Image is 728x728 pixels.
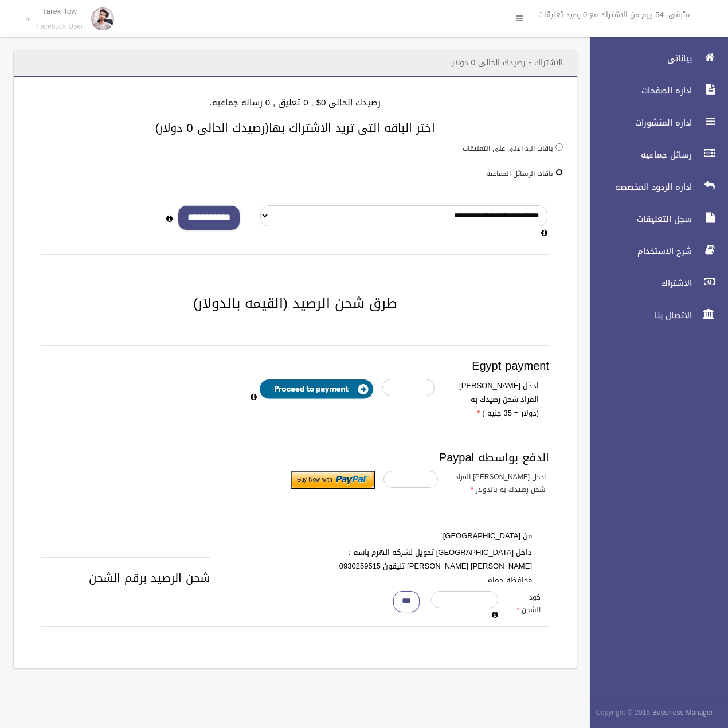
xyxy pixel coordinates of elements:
[581,46,728,71] a: بياناتى
[581,142,728,167] a: رسائل جماعيه
[581,303,728,328] a: الاتصال بنا
[41,359,549,372] h3: Egypt payment
[581,277,695,289] span: الاشتراك
[28,98,563,108] h4: رصيدك الحالى 0$ , 0 تعليق , 0 رساله جماعيه.
[438,52,577,74] header: الاشتراك - رصيدك الحالى 0 دولار
[463,142,553,155] label: باقات الرد الالى على التعليقات
[41,451,549,464] h3: الدفع بواسطه Paypal
[486,167,553,180] label: باقات الرسائل الجماعيه
[291,471,375,489] input: Submit
[581,238,728,264] a: شرح الاستخدام
[447,471,554,496] label: ادخل [PERSON_NAME] المراد شحن رصيدك به بالدولار
[507,591,549,616] label: كود الشحن
[36,7,83,15] p: Tarek Tow
[28,296,563,311] h2: طرق شحن الرصيد (القيمه بالدولار)
[581,213,695,225] span: سجل التعليقات
[581,245,695,257] span: شرح الاستخدام
[581,117,695,128] span: اداره المنشورات
[581,110,728,135] a: اداره المنشورات
[581,271,728,296] a: الاشتراك
[581,53,695,64] span: بياناتى
[326,546,541,587] label: داخل [GEOGRAPHIC_DATA] تحويل لشركه الهرم باسم : [PERSON_NAME] [PERSON_NAME] تليقون 0930259515 محا...
[581,310,695,321] span: الاتصال بنا
[326,529,541,543] label: من [GEOGRAPHIC_DATA]
[581,181,695,193] span: اداره الردود المخصصه
[652,706,713,719] strong: Bussiness Manager
[581,206,728,232] a: سجل التعليقات
[581,149,695,161] span: رسائل جماعيه
[36,22,83,31] small: Facebook User
[28,122,563,134] h3: اختر الباقه التى تريد الاشتراك بها(رصيدك الحالى 0 دولار)
[581,78,728,103] a: اداره الصفحات
[41,572,549,584] h3: شحن الرصيد برقم الشحن
[581,85,695,96] span: اداره الصفحات
[443,379,547,420] label: ادخل [PERSON_NAME] المراد شحن رصيدك به (دولار = 35 جنيه )
[596,706,650,719] span: Copyright © 2015
[581,174,728,199] a: اداره الردود المخصصه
